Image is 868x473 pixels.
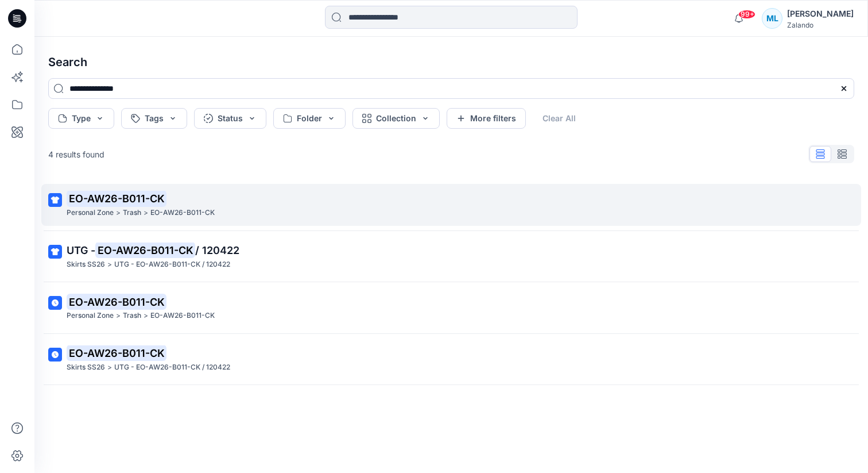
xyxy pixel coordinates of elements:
button: Collection [352,108,440,129]
p: Trash [123,207,141,219]
p: > [144,207,148,219]
p: UTG - EO-AW26-B011-CK / 120422 [114,259,230,271]
a: EO-AW26-B011-CKSkirts SS26>UTG - EO-AW26-B011-CK / 120422 [41,339,861,380]
p: > [107,259,112,271]
span: 99+ [738,10,755,19]
a: EO-AW26-B011-CKPersonal Zone>Trash>EO-AW26-B011-CK [41,287,861,329]
p: 4 results found [48,148,104,160]
button: Folder [273,108,346,129]
mark: EO-AW26-B011-CK [67,190,166,206]
p: EO-AW26-B011-CK [150,310,215,322]
button: Status [194,108,266,129]
h4: Search [39,46,863,78]
p: > [116,310,121,322]
p: > [107,362,112,374]
span: UTG - [67,244,95,256]
div: [PERSON_NAME] [787,7,854,21]
p: Personal Zone [67,310,114,322]
p: UTG - EO-AW26-B011-CK / 120422 [114,362,230,374]
mark: EO-AW26-B011-CK [95,242,195,258]
p: Personal Zone [67,207,114,219]
button: Type [48,108,114,129]
a: EO-AW26-B011-CKPersonal Zone>Trash>EO-AW26-B011-CK [41,184,861,226]
button: Tags [121,108,187,129]
p: EO-AW26-B011-CK [150,207,215,219]
span: / 120422 [195,244,239,256]
p: Skirts SS26 [67,259,105,271]
p: > [116,207,121,219]
p: Skirts SS26 [67,362,105,374]
mark: EO-AW26-B011-CK [67,345,166,361]
div: Zalando [787,21,854,29]
mark: EO-AW26-B011-CK [67,294,166,310]
p: > [144,310,148,322]
button: More filters [447,108,526,129]
a: UTG -EO-AW26-B011-CK/ 120422Skirts SS26>UTG - EO-AW26-B011-CK / 120422 [41,236,861,278]
p: Trash [123,310,141,322]
div: ML [762,8,782,29]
